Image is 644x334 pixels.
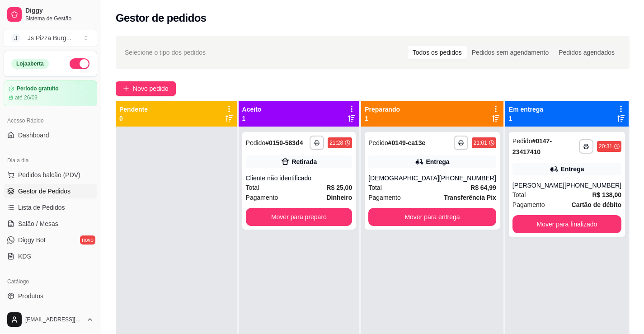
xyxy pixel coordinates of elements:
[388,139,426,146] strong: # 0149-ca13e
[426,157,449,166] div: Entrega
[18,170,80,179] span: Pedidos balcão (PDV)
[4,309,97,330] button: [EMAIL_ADDRESS][DOMAIN_NAME]
[444,194,496,201] strong: Transferência Pix
[4,128,97,142] a: Dashboard
[4,249,97,263] a: KDS
[25,7,94,15] span: Diggy
[28,33,71,42] div: Js Pizza Burg ...
[4,289,97,303] a: Produtos
[246,183,259,193] span: Total
[4,29,97,47] button: Select a team
[4,168,97,182] button: Pedidos balcão (PDV)
[474,139,487,146] div: 21:01
[368,193,401,202] span: Pagamento
[509,114,543,123] p: 1
[4,233,97,247] a: Diggy Botnovo
[246,193,278,202] span: Pagamento
[133,84,169,94] span: Novo pedido
[242,105,262,114] p: Aceito
[512,137,552,155] strong: # 0147-23417410
[4,216,97,231] a: Salão / Mesas
[4,113,97,128] div: Acesso Rápido
[116,81,176,96] button: Novo pedido
[70,58,89,69] button: Alterar Status
[17,85,59,92] article: Período gratuito
[15,94,38,101] article: até 26/09
[365,105,400,114] p: Preparando
[11,59,49,69] div: Loja aberta
[291,157,317,166] div: Retirada
[265,139,303,146] strong: # 0150-583d4
[408,46,467,59] div: Todos os pedidos
[554,46,620,59] div: Pedidos agendados
[242,114,262,123] p: 1
[368,208,496,226] button: Mover para entrega
[439,174,496,183] div: [PHONE_NUMBER]
[246,174,353,183] div: Cliente não identificado
[4,80,97,106] a: Período gratuitoaté 26/09
[512,200,545,210] span: Pagamento
[599,143,612,150] div: 20:31
[18,292,43,301] span: Produtos
[512,181,564,190] div: [PERSON_NAME]
[119,114,148,123] p: 0
[509,105,543,114] p: Em entrega
[25,15,94,22] span: Sistema de Gestão
[329,139,343,146] div: 21:28
[4,153,97,168] div: Dia a dia
[467,46,554,59] div: Pedidos sem agendamento
[368,139,388,146] span: Pedido
[592,191,621,198] strong: R$ 138,00
[470,184,496,191] strong: R$ 64,99
[560,165,584,174] div: Entrega
[326,184,352,191] strong: R$ 25,00
[512,215,621,233] button: Mover para finalizado
[18,187,71,196] span: Gestor de Pedidos
[18,252,31,261] span: KDS
[368,183,382,193] span: Total
[512,137,532,145] span: Pedido
[246,208,353,226] button: Mover para preparo
[123,85,129,92] span: plus
[119,105,148,114] p: Pendente
[4,184,97,198] a: Gestor de Pedidos
[18,131,49,140] span: Dashboard
[564,181,621,190] div: [PHONE_NUMBER]
[18,203,65,212] span: Lista de Pedidos
[4,200,97,215] a: Lista de Pedidos
[4,4,97,25] a: DiggySistema de Gestão
[512,190,526,200] span: Total
[572,201,621,208] strong: Cartão de débito
[116,11,207,25] h2: Gestor de pedidos
[4,274,97,289] div: Catálogo
[326,194,352,201] strong: Dinheiro
[365,114,400,123] p: 1
[246,139,266,146] span: Pedido
[18,235,46,245] span: Diggy Bot
[11,33,20,42] span: J
[125,47,206,57] span: Selecione o tipo dos pedidos
[18,219,58,228] span: Salão / Mesas
[368,174,439,183] div: [DEMOGRAPHIC_DATA]
[25,316,83,323] span: [EMAIL_ADDRESS][DOMAIN_NAME]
